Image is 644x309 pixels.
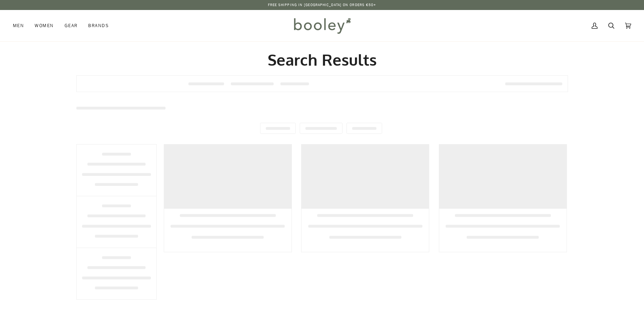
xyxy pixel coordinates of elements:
[13,22,24,29] span: Men
[29,10,59,41] a: Women
[13,10,29,41] a: Men
[65,22,78,29] span: Gear
[59,10,83,41] a: Gear
[88,22,109,29] span: Brands
[35,22,54,29] span: Women
[76,50,568,70] h2: Search Results
[83,10,114,41] a: Brands
[268,2,376,8] p: Free Shipping in [GEOGRAPHIC_DATA] on Orders €50+
[291,15,353,36] img: Booley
